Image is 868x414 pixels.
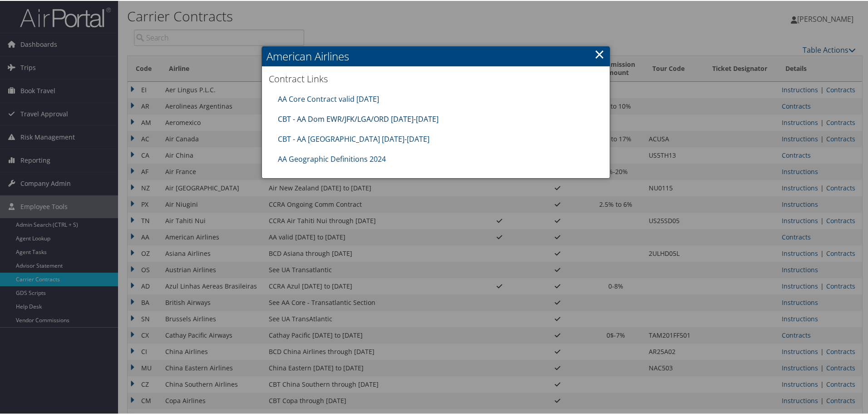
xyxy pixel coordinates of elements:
h2: American Airlines [262,45,610,65]
a: × [594,44,605,62]
a: AA Geographic Definitions 2024 [278,153,386,163]
a: AA Core Contract valid [DATE] [278,93,379,103]
a: CBT - AA [GEOGRAPHIC_DATA] [DATE]-[DATE] [278,133,429,143]
a: CBT - AA Dom EWR/JFK/LGA/ORD [DATE]-[DATE] [278,113,439,123]
h3: Contract Links [269,72,603,85]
